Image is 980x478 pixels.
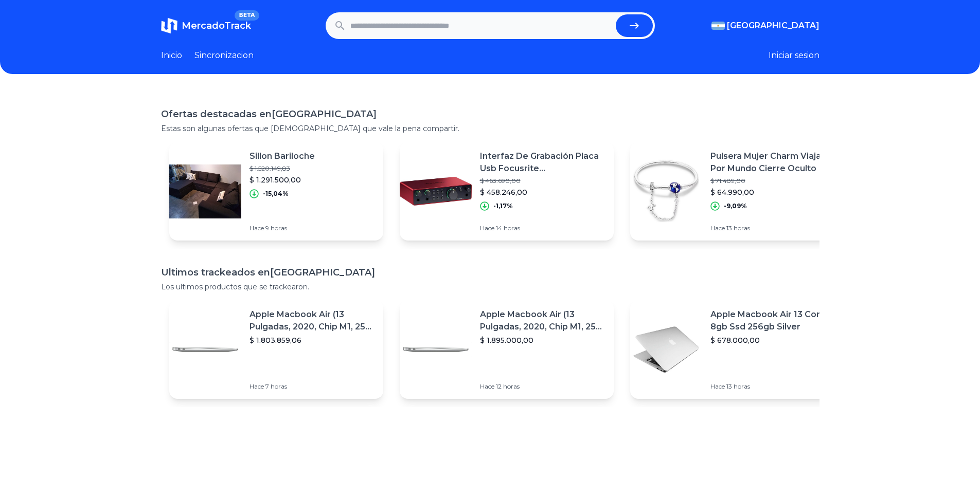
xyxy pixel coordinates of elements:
h1: Ofertas destacadas en [GEOGRAPHIC_DATA] [161,107,819,121]
a: Inicio [161,49,182,62]
h1: Ultimos trackeados en [GEOGRAPHIC_DATA] [161,265,819,280]
p: $ 64.990,00 [710,187,836,197]
img: Featured image [400,155,472,227]
img: MercadoTrack [161,17,177,34]
p: Hace 14 horas [480,224,605,232]
p: Apple Macbook Air 13 Core I5 8gb Ssd 256gb Silver [710,308,836,333]
a: Featured imageApple Macbook Air (13 Pulgadas, 2020, Chip M1, 256 Gb De Ssd, 8 Gb De Ram) - Plata$... [400,300,614,399]
p: Hace 13 horas [710,224,836,232]
button: [GEOGRAPHIC_DATA] [711,20,819,32]
img: Featured image [169,155,241,227]
p: $ 1.291.500,00 [250,175,315,185]
p: Hace 13 horas [710,382,836,391]
p: Hace 12 horas [480,382,605,391]
a: Featured imageInterfaz De Grabación Placa Usb Focusrite [PERSON_NAME] 2i2 4 Gn Color Rojo$ 463.69... [400,142,614,241]
p: -1,17% [493,202,513,210]
img: Featured image [400,314,472,385]
p: $ 71.489,00 [710,177,836,185]
p: Sillon Bariloche [250,150,315,162]
p: -15,04% [263,190,289,198]
span: MercadoTrack [182,20,251,31]
p: Pulsera Mujer Charm Viajar Por Mundo Cierre Oculto [710,150,836,175]
img: Featured image [169,314,241,385]
p: $ 1.803.859,06 [250,335,375,345]
span: [GEOGRAPHIC_DATA] [727,20,819,32]
p: Hace 7 horas [250,382,375,391]
a: Featured imageApple Macbook Air 13 Core I5 8gb Ssd 256gb Silver$ 678.000,00Hace 13 horas [630,300,844,399]
button: Iniciar sesion [769,49,819,62]
p: -9,09% [724,202,747,210]
p: $ 1.520.149,83 [250,164,315,173]
img: Argentina [711,22,725,30]
span: BETA [235,10,259,21]
a: Featured imagePulsera Mujer Charm Viajar Por Mundo Cierre Oculto$ 71.489,00$ 64.990,00-9,09%Hace ... [630,142,844,241]
a: Sincronizacion [194,49,254,62]
p: Apple Macbook Air (13 Pulgadas, 2020, Chip M1, 256 Gb De Ssd, 8 Gb De Ram) - Plata [480,308,605,333]
p: Estas son algunas ofertas que [DEMOGRAPHIC_DATA] que vale la pena compartir. [161,123,819,134]
p: Los ultimos productos que se trackearon. [161,282,819,292]
p: $ 1.895.000,00 [480,335,605,345]
a: Featured imageSillon Bariloche$ 1.520.149,83$ 1.291.500,00-15,04%Hace 9 horas [169,142,383,241]
p: Interfaz De Grabación Placa Usb Focusrite [PERSON_NAME] 2i2 4 Gn Color Rojo [480,150,605,175]
p: $ 463.690,00 [480,177,605,185]
p: Apple Macbook Air (13 Pulgadas, 2020, Chip M1, 256 Gb De Ssd, 8 Gb De Ram) - Plata [250,308,375,333]
p: $ 678.000,00 [710,335,836,345]
a: Featured imageApple Macbook Air (13 Pulgadas, 2020, Chip M1, 256 Gb De Ssd, 8 Gb De Ram) - Plata$... [169,300,383,399]
p: $ 458.246,00 [480,187,605,197]
img: Featured image [630,314,702,385]
p: Hace 9 horas [250,224,315,232]
a: MercadoTrackBETA [161,17,251,34]
img: Featured image [630,155,702,227]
